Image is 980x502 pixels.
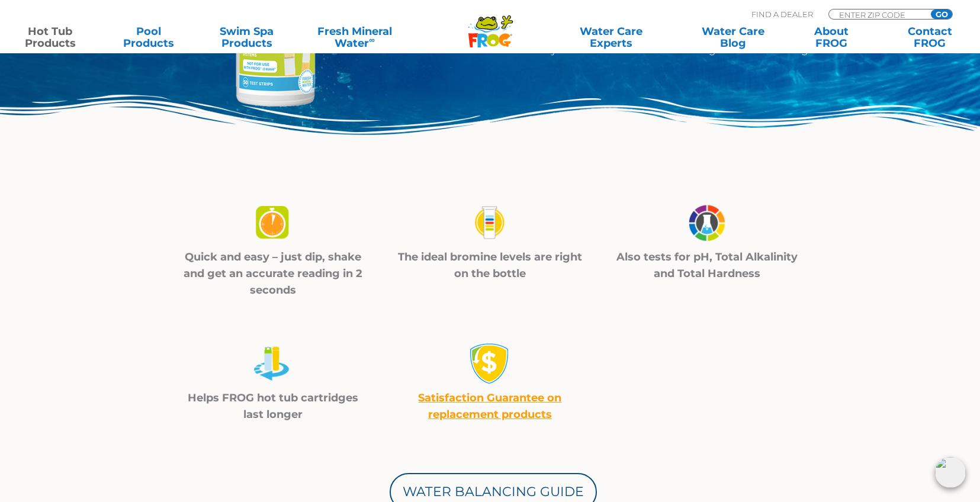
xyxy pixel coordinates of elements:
img: FROG test strips_01 [252,202,294,244]
a: AboutFROG [793,25,870,49]
img: openIcon [935,457,966,488]
p: Also tests for pH, Total Alkalinity and Total Hardness [613,249,801,282]
img: FROG test strips_03 [686,202,728,244]
p: Find A Dealer [751,9,813,20]
a: Satisfaction Guarantee on replacement products [418,391,561,421]
input: Zip Code Form [838,9,918,20]
sup: ∞ [369,35,375,44]
a: ContactFROG [892,25,968,49]
a: Fresh MineralWater∞ [307,25,403,49]
a: Hot TubProducts [12,25,88,49]
img: FROG test strips_02 [469,202,510,244]
a: Swim SpaProducts [208,25,285,49]
a: PoolProducts [110,25,187,49]
a: Water CareBlog [695,25,772,49]
p: The ideal bromine levels are right on the bottle [396,249,584,282]
p: Helps FROG hot tub cartridges last longer [179,390,367,423]
img: FROG test strips_04 [252,343,294,385]
p: Quick and easy – just dip, shake and get an accurate reading in 2 seconds [179,249,367,298]
img: money-back1-small [469,343,510,384]
a: Water CareExperts [549,25,673,49]
input: GO [931,9,952,19]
